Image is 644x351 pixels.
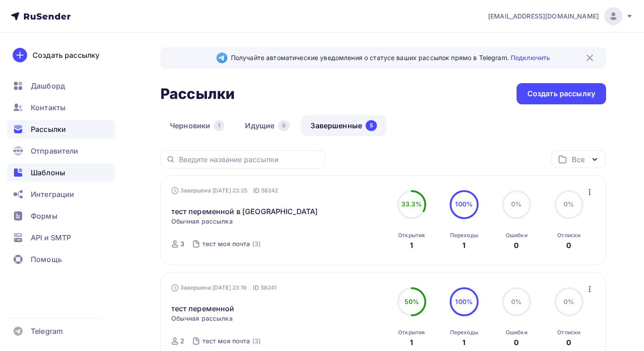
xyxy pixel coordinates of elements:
[566,240,571,251] div: 0
[31,189,74,200] span: Интеграции
[398,329,425,336] div: Открытия
[462,240,465,251] div: 1
[488,12,599,21] span: [EMAIL_ADDRESS][DOMAIN_NAME]
[410,337,413,348] div: 1
[511,54,550,61] a: Подключить
[171,217,233,226] span: Обычная рассылка
[202,334,262,348] a: тест моя почта (3)
[160,115,234,136] a: Черновики1
[31,80,65,91] span: Дашборд
[278,120,290,131] div: 0
[450,232,478,239] div: Переходы
[216,52,227,63] img: Telegram
[31,102,66,113] span: Контакты
[261,186,278,195] span: 58242
[450,329,478,336] div: Переходы
[564,298,574,305] span: 0%
[171,206,318,217] a: тест переменной в [GEOGRAPHIC_DATA]
[366,120,377,131] div: 5
[235,115,299,136] a: Идущие0
[171,283,277,292] div: Завершена [DATE] 23:19
[488,7,633,25] a: [EMAIL_ADDRESS][DOMAIN_NAME]
[261,283,277,292] span: 58241
[506,232,527,239] div: Ошибки
[7,98,115,117] a: Контакты
[160,85,235,103] h2: Рассылки
[506,329,527,336] div: Ошибки
[410,240,413,251] div: 1
[31,232,71,243] span: API и SMTP
[31,254,62,265] span: Помощь
[252,337,261,346] div: (3)
[202,239,250,248] div: тест моя почта
[404,298,419,305] span: 50%
[171,314,233,323] span: Обычная рассылка
[253,186,259,195] span: ID
[31,326,63,337] span: Telegram
[179,154,320,164] input: Введите название рассылки
[564,200,574,208] span: 0%
[7,77,115,95] a: Дашборд
[7,164,115,182] a: Шаблоны
[511,298,522,305] span: 0%
[202,237,262,251] a: тест моя почта (3)
[252,239,261,248] div: (3)
[455,200,473,208] span: 100%
[31,167,65,178] span: Шаблоны
[180,239,184,248] div: 3
[7,207,115,225] a: Формы
[301,115,386,136] a: Завершенные5
[31,211,57,221] span: Формы
[31,145,79,156] span: Отправители
[514,240,519,251] div: 0
[557,232,580,239] div: Отписки
[557,329,580,336] div: Отписки
[455,298,473,305] span: 100%
[180,337,184,346] div: 2
[401,200,422,208] span: 33.3%
[202,337,250,346] div: тест моя почта
[214,120,224,131] div: 1
[253,283,259,292] span: ID
[572,154,584,165] div: Все
[7,120,115,138] a: Рассылки
[551,150,606,168] button: Все
[7,142,115,160] a: Отправители
[31,124,66,135] span: Рассылки
[33,50,99,61] div: Создать рассылку
[511,200,522,208] span: 0%
[527,89,595,99] div: Создать рассылку
[171,186,278,195] div: Завершена [DATE] 23:25
[514,337,519,348] div: 0
[398,232,425,239] div: Открытия
[231,53,550,62] span: Получайте автоматические уведомления о статусе ваших рассылок прямо в Telegram.
[462,337,465,348] div: 1
[566,337,571,348] div: 0
[171,303,235,314] a: тест переменной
